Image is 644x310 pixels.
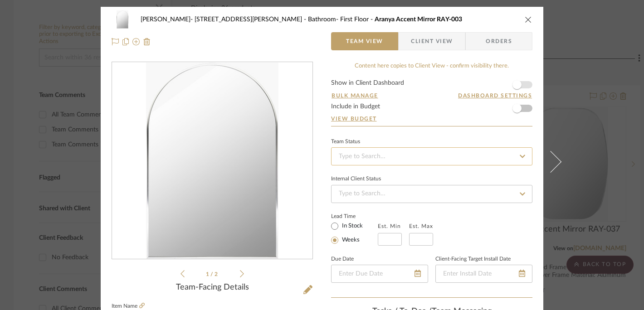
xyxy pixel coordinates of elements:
label: Due Date [331,257,354,262]
label: In Stock [340,222,363,230]
div: Team-Facing Details [112,283,313,293]
button: Bulk Manage [331,92,379,100]
div: 0 [112,63,312,259]
span: 1 [206,271,210,277]
span: 2 [215,271,219,277]
span: Aranya Accent Mirror RAY-003 [375,16,462,23]
input: Type to Search… [331,147,532,165]
span: Bathroom- First Floor [308,16,375,23]
div: Content here copies to Client View - confirm visibility there. [331,62,532,71]
label: Weeks [340,236,360,244]
a: View Budget [331,115,532,122]
span: Client View [411,32,453,50]
span: Orders [476,32,522,50]
button: close [524,15,532,24]
label: Item Name [112,302,145,310]
span: / [210,271,215,277]
label: Client-Facing Target Install Date [435,257,511,262]
label: Est. Max [409,223,433,229]
img: Remove from project [143,38,151,45]
input: Enter Due Date [331,265,428,283]
span: Team View [346,32,383,50]
mat-radio-group: Select item type [331,220,378,246]
div: Internal Client Status [331,177,381,181]
label: Lead Time [331,212,378,220]
span: [PERSON_NAME]- [STREET_ADDRESS][PERSON_NAME] [141,16,308,23]
input: Type to Search… [331,185,532,203]
div: Team Status [331,140,360,144]
img: 8dd8efce-bc81-4750-a704-a552f2197a6f_48x40.jpg [112,10,133,29]
img: 8dd8efce-bc81-4750-a704-a552f2197a6f_436x436.jpg [146,63,278,259]
label: Est. Min [378,223,401,229]
button: Dashboard Settings [458,92,532,100]
input: Enter Install Date [435,265,532,283]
